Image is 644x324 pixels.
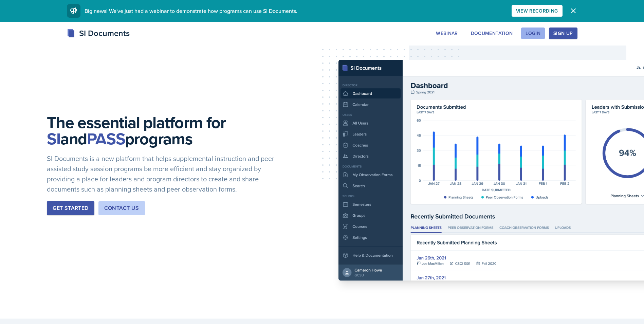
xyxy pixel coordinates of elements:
button: Sign Up [549,28,577,39]
div: Contact Us [104,204,139,212]
div: Login [526,31,540,36]
button: Webinar [431,28,462,39]
button: Documentation [466,28,517,39]
button: Contact Us [98,201,145,215]
div: Documentation [471,31,513,36]
button: View Recording [512,5,563,17]
div: Webinar [436,31,458,36]
div: SI Documents [67,27,130,39]
div: Get Started [53,204,88,212]
div: View Recording [516,8,558,14]
div: Sign Up [553,31,573,36]
span: Big news! We've just had a webinar to demonstrate how programs can use SI Documents. [85,7,297,15]
button: Get Started [47,201,94,215]
button: Login [521,28,545,39]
